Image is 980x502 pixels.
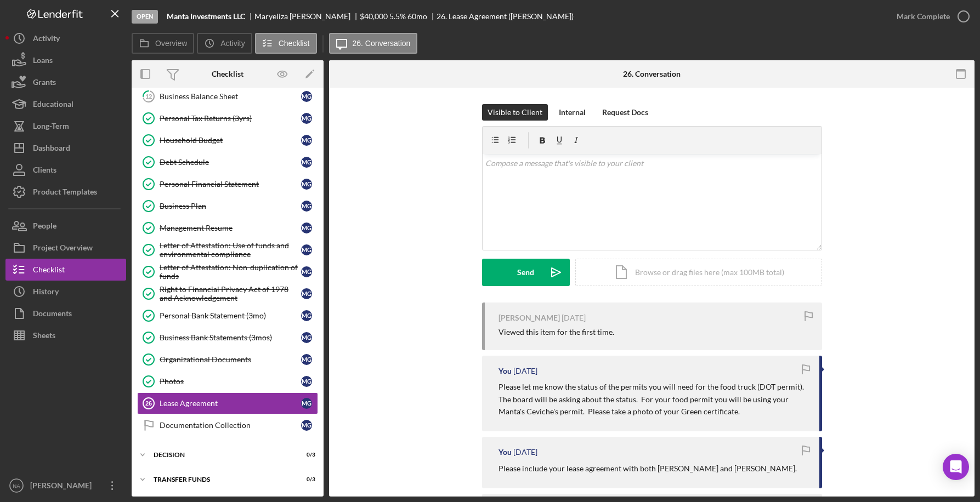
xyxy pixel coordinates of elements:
label: Activity [220,39,245,48]
div: You [499,367,512,375]
div: Send [517,259,534,286]
div: M G [301,91,312,102]
div: Management Resume [160,224,301,232]
div: Visible to Client [488,104,542,121]
button: NA[PERSON_NAME] [5,475,126,497]
div: Right to Financial Privacy Act of 1978 and Acknowledgement [160,285,301,303]
div: M G [301,398,312,409]
div: Documents [33,303,72,327]
label: 26. Conversation [353,39,411,48]
div: Sheets [33,324,55,349]
button: People [5,215,126,237]
button: Checklist [255,33,317,54]
time: 2025-09-21 04:50 [513,367,537,375]
div: M G [301,157,312,168]
div: Viewed this item for the first time. [499,328,614,336]
button: Overview [132,33,194,54]
div: Activity [33,27,60,52]
a: Personal Tax Returns (3yrs)MG [137,107,318,129]
a: Organizational DocumentsMG [137,349,318,370]
a: Sheets [5,324,126,346]
div: Product Templates [33,181,97,206]
div: Clients [33,159,56,184]
div: People [33,215,56,239]
div: Business Plan [160,202,301,210]
div: M G [301,223,312,233]
button: Activity [197,33,252,54]
div: Educational [33,93,73,118]
p: Please let me know the status of the permits you will need for the food truck (DOT permit). The b... [499,381,808,418]
time: 2025-09-28 15:02 [562,313,586,322]
div: History [33,281,59,305]
a: PhotosMG [137,370,318,392]
a: Personal Bank Statement (3mo)MG [137,305,318,327]
div: M G [301,420,312,431]
div: Internal [559,104,586,121]
tspan: 26 [145,400,152,407]
div: Grants [33,71,56,96]
button: Grants [5,71,126,93]
div: [PERSON_NAME] [499,313,560,322]
button: Dashboard [5,137,126,159]
div: Checklist [212,70,243,78]
div: 26. Conversation [623,70,681,78]
div: Dashboard [33,137,70,162]
div: Business Bank Statements (3mos) [160,333,301,342]
a: Letter of Attestation: Use of funds and environmental complianceMG [137,239,318,261]
a: Right to Financial Privacy Act of 1978 and AcknowledgementMG [137,283,318,305]
div: Personal Financial Statement [160,180,301,189]
div: Project Overview [33,237,93,261]
div: Decision [154,452,288,458]
button: 26. Conversation [329,33,418,54]
a: Product Templates [5,181,126,203]
button: Long-Term [5,115,126,137]
div: Household Budget [160,136,301,145]
a: Household BudgetMG [137,129,318,151]
a: Management ResumeMG [137,217,318,239]
a: Letter of Attestation: Non-duplication of fundsMG [137,261,318,283]
button: Activity [5,27,126,49]
button: Send [482,259,570,286]
div: 5.5 % [389,12,406,21]
div: M G [301,179,312,190]
a: Loans [5,49,126,71]
div: You [499,448,512,457]
text: NA [13,483,20,489]
button: Checklist [5,259,126,281]
b: Manta Investments LLC [167,12,245,21]
a: 12Business Balance SheetMG [137,85,318,107]
button: History [5,281,126,303]
div: Debt Schedule [160,158,301,167]
div: M G [301,244,312,255]
div: [PERSON_NAME] [27,475,99,499]
time: 2025-09-21 04:48 [513,448,537,457]
button: Project Overview [5,237,126,259]
div: Letter of Attestation: Non-duplication of funds [160,263,301,281]
div: Mark Complete [897,5,950,27]
button: Educational [5,93,126,115]
div: Open Intercom Messenger [943,454,969,480]
a: Personal Financial StatementMG [137,173,318,195]
div: Lease Agreement [160,399,301,408]
div: Personal Tax Returns (3yrs) [160,114,301,123]
tspan: 12 [145,93,152,100]
button: Documents [5,303,126,324]
a: Business Bank Statements (3mos)MG [137,327,318,349]
button: Mark Complete [886,5,975,27]
div: Open [132,10,158,24]
div: 26. Lease Agreement ([PERSON_NAME]) [437,12,574,21]
div: Checklist [33,259,65,283]
div: M G [301,113,312,124]
div: 0 / 3 [296,452,315,458]
button: Clients [5,159,126,181]
div: M G [301,201,312,212]
button: Visible to Client [482,104,548,121]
